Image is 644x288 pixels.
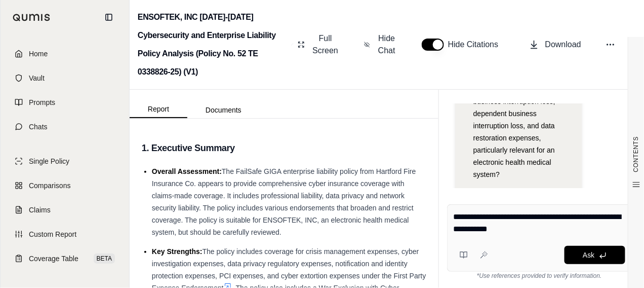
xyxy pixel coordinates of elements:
h3: 1. Executive Summary [142,139,426,157]
a: Prompts [7,91,123,114]
span: Comparisons [29,181,70,191]
button: Hide Chat [360,28,401,61]
span: Overall Assessment: [152,167,222,175]
a: Chats [7,116,123,138]
button: Download [525,34,585,55]
a: Single Policy [7,150,123,172]
h2: ENSOFTEK, INC [DATE]-[DATE] Cybersecurity and Enterprise Liability Policy Analysis (Policy No. 52... [138,8,287,81]
span: Custom Report [29,229,76,239]
button: Collapse sidebar [101,9,117,25]
button: Full Screen [294,28,344,61]
span: Chats [29,122,48,132]
span: Vault [29,73,45,83]
a: Vault [7,67,123,89]
span: BETA [94,254,115,264]
span: Hide Chat [376,32,397,57]
a: Comparisons [7,174,123,197]
button: Documents [187,102,260,118]
span: Single Policy [29,156,69,166]
span: CONTENTS [632,136,640,172]
span: Home [29,49,48,59]
span: Prompts [29,97,55,107]
a: Custom Report [7,223,123,245]
span: The FailSafe GIGA enterprise liability policy from Hartford Fire Insurance Co. appears to provide... [152,167,416,236]
span: Hide Citations [448,39,505,51]
span: Full Screen [311,32,340,57]
div: *Use references provided to verify information. [447,272,632,280]
span: Download [545,39,581,51]
a: Home [7,43,123,65]
button: Report [130,101,187,118]
span: Key Strengths: [152,247,203,256]
a: Coverage TableBETA [7,247,123,270]
a: Claims [7,199,123,221]
span: Coverage Table [29,254,78,264]
button: Ask [565,246,625,264]
span: Claims [29,205,51,215]
img: Qumis Logo [13,14,51,21]
span: Ask [583,251,594,259]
